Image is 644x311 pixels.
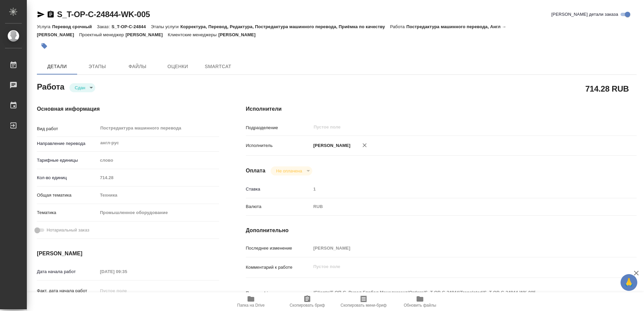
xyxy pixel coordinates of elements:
span: Оценки [162,62,194,71]
h4: [PERSON_NAME] [37,250,219,258]
p: Клиентские менеджеры [168,32,218,37]
span: SmartCat [202,62,234,71]
p: [PERSON_NAME] [311,142,351,149]
p: Исполнитель [246,142,311,149]
input: Пустое поле [311,184,604,194]
h2: Работа [37,80,64,92]
span: 🙏 [623,275,635,290]
a: S_T-OP-C-24844-WK-005 [57,10,150,19]
p: Общая тематика [37,192,98,199]
input: Пустое поле [98,173,219,183]
button: Не оплачена [274,168,304,174]
button: Удалить исполнителя [357,138,372,153]
p: Факт. дата начала работ [37,288,98,294]
p: Тематика [37,209,98,216]
p: Перевод срочный [52,24,97,29]
span: [PERSON_NAME] детали заказа [551,11,618,18]
p: Тарифные единицы [37,157,98,164]
span: Скопировать мини-бриф [340,303,386,308]
span: Файлы [121,62,154,71]
div: Техника [98,190,219,201]
p: Проектный менеджер [79,32,125,37]
button: Скопировать мини-бриф [335,292,392,311]
button: 🙏 [621,274,637,291]
span: Детали [41,62,73,71]
p: Путь на drive [246,290,311,297]
p: Валюта [246,203,311,210]
p: Работа [390,24,407,29]
button: Скопировать ссылку для ЯМессенджера [37,10,45,18]
p: Направление перевода [37,140,98,147]
button: Сдан [73,85,87,91]
p: Последнее изменение [246,245,311,252]
p: Подразделение [246,124,311,131]
button: Добавить тэг [37,39,52,53]
span: Скопировать бриф [289,303,325,308]
span: Этапы [81,62,113,71]
p: Вид работ [37,125,98,132]
h2: 714.28 RUB [585,83,629,94]
div: RUB [311,201,604,212]
p: [PERSON_NAME] [218,32,261,37]
div: Сдан [271,166,312,175]
input: Пустое поле [311,243,604,253]
button: Скопировать ссылку [47,10,55,18]
span: Нотариальный заказ [47,227,89,234]
input: Пустое поле [98,267,156,276]
span: Папка на Drive [237,303,265,308]
p: [PERSON_NAME] [125,32,168,37]
div: Промышленное оборудование [98,207,219,218]
button: Скопировать бриф [279,292,335,311]
p: S_T-OP-C-24844 [111,24,151,29]
h4: Дополнительно [246,226,637,235]
p: Заказ: [97,24,111,29]
input: Пустое поле [98,286,156,296]
div: Сдан [69,83,95,92]
p: Этапы услуги [151,24,180,29]
input: Пустое поле [313,123,588,131]
p: Корректура, Перевод, Редактура, Постредактура машинного перевода, Приёмка по качеству [180,24,390,29]
h4: Оплата [246,167,266,175]
p: Дата начала работ [37,268,98,275]
button: Папка на Drive [223,292,279,311]
div: слово [98,155,219,166]
p: Комментарий к работе [246,264,311,271]
span: Обновить файлы [404,303,436,308]
h4: Исполнители [246,105,637,113]
button: Обновить файлы [392,292,448,311]
p: Ставка [246,186,311,193]
p: Услуга [37,24,52,29]
textarea: /Clients/Т-ОП-С_Русал Глобал Менеджмент/Orders/S_T-OP-C-24844/Translated/S_T-OP-C-24844-WK-005 [311,287,604,298]
p: Кол-во единиц [37,174,98,181]
h4: Основная информация [37,105,219,113]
